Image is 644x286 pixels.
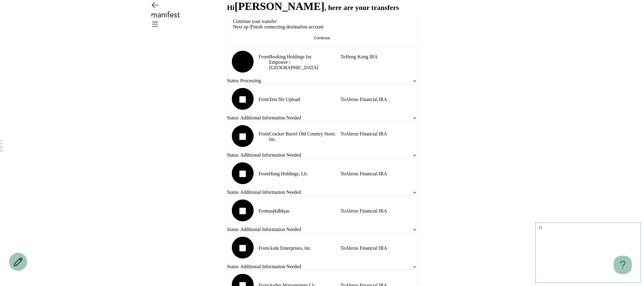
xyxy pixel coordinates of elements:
[150,19,160,29] button: Open menu
[150,11,494,19] div: Logo
[535,223,641,283] pre: {}
[227,78,239,83] span: Status
[269,208,341,214] span: asjkdhkjas
[269,171,341,177] span: Hong Holdings, Llc
[269,54,341,60] span: Booking Holdings Inc
[341,131,346,137] span: To
[240,264,301,269] span: Additional Information Needed
[227,264,239,269] span: Status
[240,227,301,232] span: Additional Information Needed
[150,11,183,18] img: Manifest
[240,190,301,195] span: Additional Information Needed
[259,208,269,214] span: From
[233,36,411,40] button: Continue
[240,78,261,83] span: Processing
[341,245,346,251] span: To
[314,36,330,40] span: Continue
[614,256,632,274] iframe: Toggle Customer Support
[259,97,269,102] span: From
[269,131,341,142] span: Cracker Barrel Old Country Store, Inc.
[346,208,417,214] span: Alerus Financial IRA
[259,171,269,177] span: From
[341,97,346,102] span: To
[227,190,239,195] span: Status
[240,152,301,158] span: Additional Information Needed
[269,97,341,102] span: Test file Upload
[259,131,269,137] span: From
[341,171,346,177] span: To
[240,115,301,121] span: Additional Information Needed
[346,54,417,60] span: Hong Kong IRA
[341,54,346,60] span: To
[346,131,417,137] span: Alerus Financial IRA
[346,97,417,102] span: Alerus Financial IRA
[227,115,239,121] span: Status
[227,152,239,158] span: Status
[227,227,239,232] span: Status
[259,54,269,60] span: From
[341,208,346,214] span: To
[269,245,341,251] span: Asda Enterprises, Inc.
[346,245,417,251] span: Alerus Financial IRA
[346,171,417,177] span: Alerus Financial IRA
[269,60,341,70] span: Empower / [GEOGRAPHIC_DATA]
[259,245,269,251] span: From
